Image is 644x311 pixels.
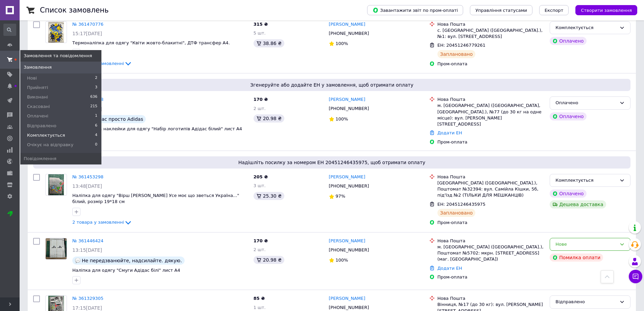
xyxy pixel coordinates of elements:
span: [PHONE_NUMBER] [329,31,369,36]
span: Надішліть посилку за номером ЕН 20451246435975, щоб отримати оплату [36,159,628,166]
a: Фото товару [45,238,67,260]
a: Наліпка для одягу "Смуги Адідас білі" лист А4 [72,268,180,273]
div: 20.98 ₴ [254,256,284,264]
img: Фото товару [46,238,67,259]
span: 6 [95,123,97,129]
span: Замовлення та повідомлення [24,53,92,59]
div: Пром-оплата [437,274,545,280]
div: 25.30 ₴ [254,192,284,200]
span: 1 [95,113,97,119]
span: Прийняті [27,85,48,91]
span: 3 [95,85,97,91]
span: 2 шт. [254,247,266,252]
button: Експорт [539,5,569,15]
span: 100% [336,258,348,263]
span: 2 шт. [254,106,266,111]
img: Фото товару [48,174,64,195]
img: Фото товару [48,22,64,43]
a: Термоналіпка для одягу "Квіти жовто-блакитні", ДТФ трансфер А4. [72,40,230,45]
span: 636 [90,94,97,100]
a: Замовлення [20,62,101,73]
span: Створити замовлення [581,8,632,13]
span: 13:48[DATE] [72,183,102,189]
span: Експорт [545,8,564,13]
button: Управління статусами [470,5,532,15]
span: 1 шт. [254,305,266,310]
a: 4 товара у замовленні [72,61,132,66]
div: Пром-оплата [437,139,545,145]
a: Повідомлення [20,153,101,164]
img: :speech_balloon: [75,258,80,263]
div: с. [GEOGRAPHIC_DATA] ([GEOGRAPHIC_DATA].), №1: вул. [STREET_ADDRESS] [437,27,545,40]
div: Пром-оплата [437,220,545,226]
a: Фото товару [45,21,67,43]
div: Заплановано [437,50,476,58]
span: 170 ₴ [254,238,268,243]
div: Оплачено [550,37,586,45]
span: [PHONE_NUMBER] [329,305,369,310]
h1: Список замовлень [40,6,109,14]
div: Нова Пошта [437,96,545,103]
span: Комплектується [27,132,65,138]
span: 100% [336,116,348,121]
div: м. [GEOGRAPHIC_DATA] ([GEOGRAPHIC_DATA], [GEOGRAPHIC_DATA].), №77 (до 30 кг на одне місце): вул. ... [437,103,545,127]
span: 13:15[DATE] [72,247,102,253]
div: Комплектується [555,177,617,184]
span: 170 ₴ [254,97,268,102]
div: Дешева доставка [550,200,606,208]
a: 2 товара у замовленні [72,220,132,225]
span: [PHONE_NUMBER] [329,183,369,188]
span: ЕН: 20451246779261 [437,43,485,48]
span: 2 товара у замовленні [72,220,124,225]
a: [PERSON_NAME] [329,238,365,244]
div: Оплачено [550,112,586,120]
span: 97% [336,194,345,199]
span: 17:15[DATE] [72,305,102,311]
span: 205 ₴ [254,174,268,179]
span: 315 ₴ [254,22,268,27]
div: Оплачено [555,99,617,107]
span: Очікує на відправку [27,142,73,148]
div: Комплектується [555,24,617,31]
a: Фото товару [45,174,67,196]
span: 3 шт. [254,183,266,188]
span: [PHONE_NUMBER] [329,247,369,252]
a: Наліпка для одягу "Вірш [PERSON_NAME] Усе моє що зветься Україна..." білий, розмір 19*18 см [72,193,239,204]
span: Есть у вас просто Adidas [82,116,143,122]
a: Додати ЕН [437,130,462,135]
span: 4 [95,132,97,138]
div: м. [GEOGRAPHIC_DATA] ([GEOGRAPHIC_DATA].), Поштомат №5702: мкрн. [STREET_ADDRESS] (маг. [GEOGRAPH... [437,244,545,263]
span: Виконані [27,94,48,100]
span: Завантажити звіт по пром-оплаті [373,7,458,13]
div: 20.98 ₴ [254,114,284,123]
button: Чат з покупцем [629,270,642,283]
span: Замовлення [24,64,52,70]
a: [PERSON_NAME] [329,295,365,302]
span: Відправлено [27,123,56,129]
a: Додати ЕН [437,266,462,271]
a: № 361453298 [72,174,103,179]
span: 15:17[DATE] [72,31,102,36]
a: № 361470776 [72,22,103,27]
a: Створити замовлення [569,7,637,13]
span: ЕН: 20451246435975 [437,202,485,207]
span: 5 шт. [254,30,266,36]
div: Нова Пошта [437,174,545,180]
span: Скасовані [27,104,50,110]
div: Нова Пошта [437,21,545,27]
span: 100% [336,41,348,46]
a: [PERSON_NAME] [329,21,365,28]
span: Нові [27,75,37,81]
button: Завантажити звіт по пром-оплаті [367,5,463,15]
span: [PHONE_NUMBER] [329,106,369,111]
a: № 361329305 [72,296,103,301]
div: Відправлено [555,298,617,306]
div: [GEOGRAPHIC_DATA] ([GEOGRAPHIC_DATA].), Поштомат №32394: вул. Самійла Кішки, 5б, під'їзд №2 (ТІЛЬ... [437,180,545,199]
span: 2 [95,75,97,81]
a: Наліпка DTF, наклейки для одягу "Набір логотипів Адідас білий" лист А4 [72,126,242,131]
div: Оплачено [550,190,586,198]
button: Створити замовлення [575,5,637,15]
span: Управління статусами [475,8,527,13]
span: 0 [95,142,97,148]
